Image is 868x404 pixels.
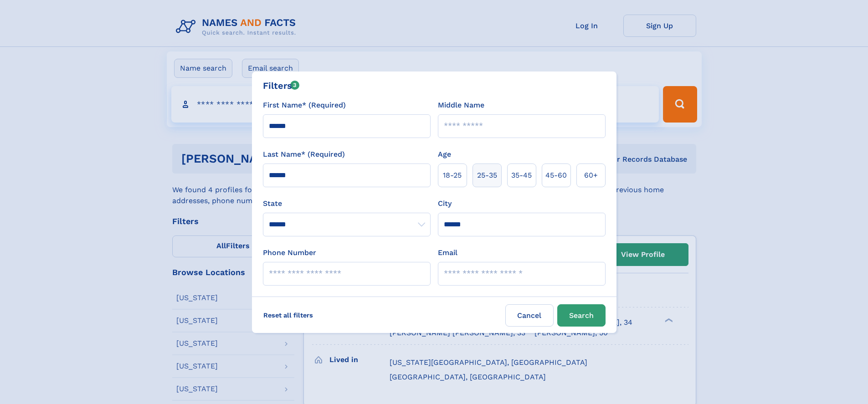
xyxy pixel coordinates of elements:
[438,149,451,160] label: Age
[557,304,606,327] button: Search
[263,100,346,111] label: First Name* (Required)
[263,247,316,258] label: Phone Number
[545,170,567,181] span: 45‑60
[263,149,345,160] label: Last Name* (Required)
[438,100,484,111] label: Middle Name
[263,79,300,92] div: Filters
[511,170,532,181] span: 35‑45
[443,170,462,181] span: 18‑25
[477,170,497,181] span: 25‑35
[505,304,554,327] label: Cancel
[584,170,598,181] span: 60+
[438,198,452,209] label: City
[263,198,431,209] label: State
[438,247,457,258] label: Email
[257,304,319,326] label: Reset all filters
